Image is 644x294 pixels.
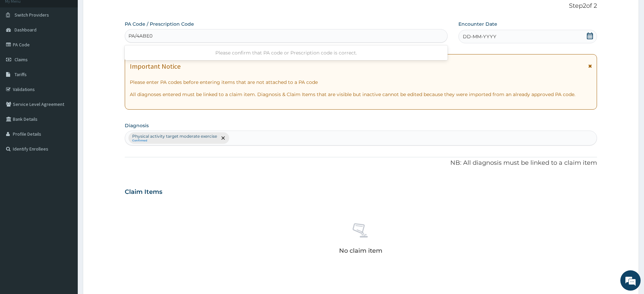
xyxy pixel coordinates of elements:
[125,159,597,167] p: NB: All diagnosis must be linked to a claim item
[35,38,114,47] div: Chat with us now
[130,63,181,70] h1: Important Notice
[463,33,496,40] span: DD-MM-YYYY
[125,122,149,129] label: Diagnosis
[15,12,49,18] span: Switch Providers
[125,21,194,27] label: PA Code / Prescription Code
[3,185,129,208] textarea: Type your message and hit 'Enter'
[125,47,448,59] div: Please confirm that PA code or Prescription code is correct.
[15,71,27,77] span: Tariffs
[111,3,127,20] div: Minimize live chat window
[13,34,27,51] img: d_794563401_company_1708531726252_794563401
[130,79,592,86] p: Please enter PA codes before entering items that are not attached to a PA code
[339,247,382,254] p: No claim item
[125,2,597,10] p: Step 2 of 2
[39,85,93,154] span: We're online!
[15,56,28,63] span: Claims
[15,27,37,33] span: Dashboard
[125,188,162,196] h3: Claim Items
[130,91,592,98] p: All diagnoses entered must be linked to a claim item. Diagnosis & Claim Items that are visible bu...
[458,21,497,27] label: Encounter Date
